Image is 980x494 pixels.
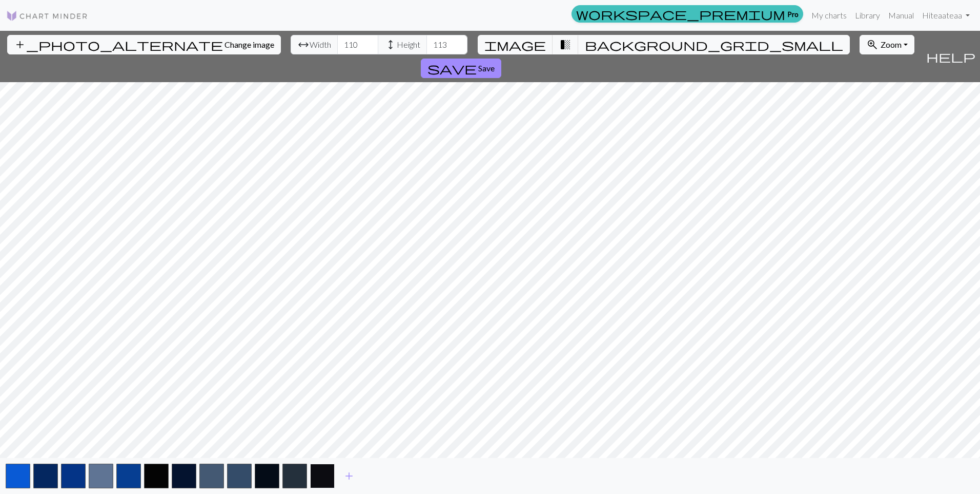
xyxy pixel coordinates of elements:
[559,37,571,52] span: transition_fade
[343,469,355,483] span: add
[866,37,879,52] span: zoom_in
[926,49,975,64] span: help
[478,63,495,73] span: Save
[807,5,851,26] a: My charts
[427,61,477,75] span: save
[397,39,420,51] span: Height
[6,10,88,22] img: Logo
[576,7,785,21] span: workspace_premium
[224,40,274,49] span: Change image
[585,37,843,52] span: background_grid_small
[297,37,310,52] span: arrow_range
[310,39,331,51] span: Width
[7,35,281,54] button: Change image
[336,466,362,486] button: Add color
[884,5,918,26] a: Manual
[860,35,914,54] button: Zoom
[571,5,803,23] a: Pro
[384,37,397,52] span: height
[421,59,501,78] button: Save
[851,5,884,26] a: Library
[484,37,546,52] span: image
[881,40,902,49] span: Zoom
[918,5,974,26] a: Hiteaateaa
[922,31,980,82] button: Help
[14,37,223,52] span: add_photo_alternate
